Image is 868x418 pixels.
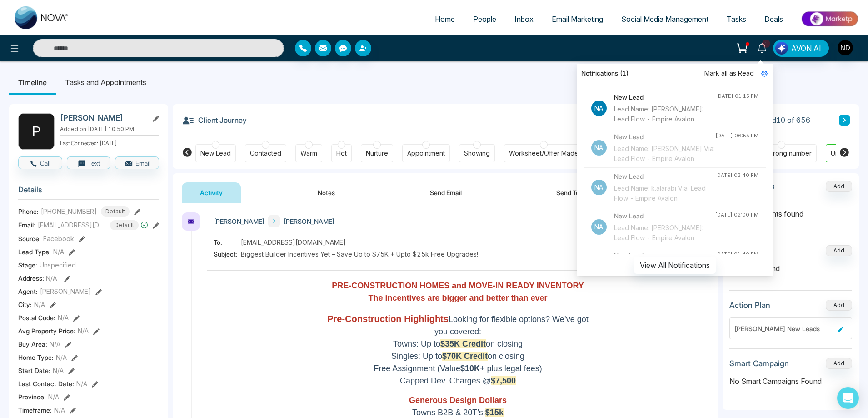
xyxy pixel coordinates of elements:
[715,251,758,258] div: [DATE] 01:40 PM
[591,140,607,156] p: Na
[614,104,716,124] div: Lead Name: [PERSON_NAME]: Lead Flow - Empire Avalon
[299,182,353,203] button: Notes
[791,43,821,54] span: AVON AI
[538,182,603,203] button: Send Text
[727,15,746,24] span: Tasks
[718,10,755,28] a: Tasks
[18,353,54,362] span: Home Type :
[48,392,59,402] span: N/A
[614,92,716,102] h4: New Lead
[715,171,758,179] div: [DATE] 03:40 PM
[18,185,159,199] h3: Details
[614,251,715,261] h4: New Lead
[76,379,87,388] span: N/A
[751,40,773,55] a: 1
[60,137,159,147] p: Last Connected: [DATE]
[214,237,241,247] span: To:
[755,10,792,28] a: Deals
[18,220,35,230] span: Email:
[435,15,455,24] span: Home
[41,206,97,216] span: [PHONE_NUMBER]
[101,206,130,217] span: Default
[56,70,155,95] li: Tasks and Appointments
[612,10,718,28] a: Social Media Management
[837,387,859,409] div: Open Intercom Messenger
[53,366,64,375] span: N/A
[838,40,853,55] img: User Avatar
[826,182,852,190] span: Add
[797,9,863,29] img: Market-place.gif
[43,234,74,243] span: Facebook
[50,339,60,349] span: N/A
[634,261,716,268] a: View All Notifications
[775,42,788,55] img: Lead Flow
[241,249,478,259] span: Biggest Builder Incentives Yet – Save Up to $75K + Upto $25k Free Upgrades!
[214,249,241,259] span: Subject:
[505,10,543,28] a: Inbox
[60,113,145,122] h2: [PERSON_NAME]
[577,64,773,83] div: Notifications (1)
[284,217,334,226] span: [PERSON_NAME]
[182,182,241,203] button: Activity
[336,149,347,158] div: Hot
[614,171,715,181] h4: New Lead
[543,10,612,28] a: Email Marketing
[300,149,317,158] div: Warm
[464,10,505,28] a: People
[729,263,852,274] p: No deals found
[56,353,67,362] span: N/A
[734,324,834,333] div: [PERSON_NAME] New Leads
[54,405,65,415] span: N/A
[18,379,74,388] span: Last Contact Date :
[764,15,783,24] span: Deals
[214,217,264,226] span: [PERSON_NAME]
[18,206,39,216] span: Phone:
[241,237,346,247] span: [EMAIL_ADDRESS][DOMAIN_NAME]
[53,247,64,257] span: N/A
[366,149,388,158] div: Nurture
[826,181,852,192] button: Add
[407,149,445,158] div: Appointment
[18,113,55,150] div: P
[715,132,758,140] div: [DATE] 06:55 PM
[67,156,111,169] button: Text
[729,201,852,219] p: No attachments found
[552,15,603,24] span: Email Marketing
[614,223,715,243] div: Lead Name: [PERSON_NAME]: Lead Flow - Empire Avalon
[46,274,57,282] span: N/A
[200,149,231,158] div: New Lead
[591,180,607,195] p: Na
[182,113,247,127] h3: Client Journey
[762,40,770,48] span: 1
[40,260,76,270] span: Unspecified
[78,326,89,336] span: N/A
[18,234,41,243] span: Source:
[18,326,75,336] span: Avg Property Price :
[40,287,91,296] span: [PERSON_NAME]
[509,149,579,158] div: Worksheet/Offer Made
[58,313,69,322] span: N/A
[826,300,852,311] button: Add
[412,182,480,203] button: Send Email
[473,15,496,24] span: People
[18,156,62,169] button: Call
[464,149,490,158] div: Showing
[831,149,867,158] div: Unspecified
[591,101,607,116] p: Na
[34,300,45,309] span: N/A
[729,359,789,368] h3: Smart Campaign
[115,156,159,169] button: Email
[514,15,534,24] span: Inbox
[634,257,716,274] button: View All Notifications
[15,6,69,29] img: Nova CRM Logo
[426,10,464,28] a: Home
[614,211,715,221] h4: New Lead
[729,376,852,387] p: No Smart Campaigns Found
[773,40,829,57] button: AVON AI
[715,211,758,219] div: [DATE] 02:00 PM
[591,219,607,235] p: Na
[38,220,106,230] span: [EMAIL_ADDRESS][DOMAIN_NAME]
[614,132,715,142] h4: New Lead
[18,405,52,415] span: Timeframe :
[614,183,715,203] div: Lead Name: k.alarabi Via: Lead Flow - Empire Avalon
